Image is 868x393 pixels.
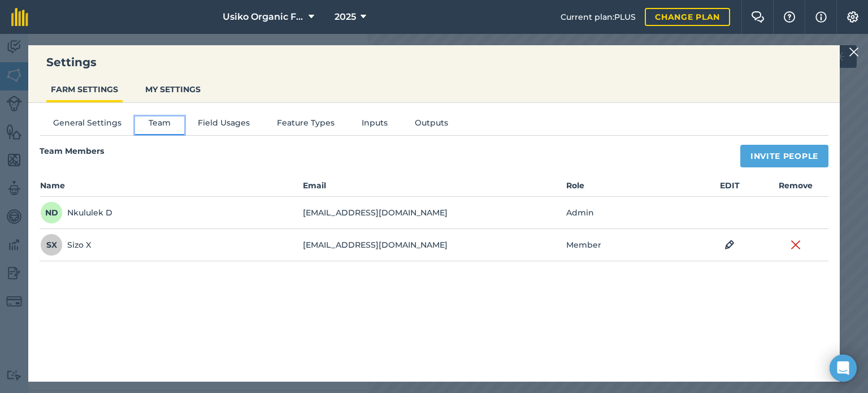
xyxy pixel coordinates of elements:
[724,238,735,252] img: svg+xml;base64,PHN2ZyB4bWxucz0iaHR0cDovL3d3dy53My5vcmcvMjAwMC9zdmciIHdpZHRoPSIxOCIgaGVpZ2h0PSIyNC...
[302,229,565,261] td: [EMAIL_ADDRESS][DOMAIN_NAME]
[40,179,302,197] th: Name
[263,116,348,133] button: Feature Types
[40,145,104,162] h4: Team Members
[830,355,857,382] div: Open Intercom Messenger
[751,11,765,23] img: Two speech bubbles overlapping with the left bubble in the forefront
[645,8,730,26] a: Change plan
[815,10,827,24] img: svg+xml;base64,PHN2ZyB4bWxucz0iaHR0cDovL3d3dy53My5vcmcvMjAwMC9zdmciIHdpZHRoPSIxNyIgaGVpZ2h0PSIxNy...
[566,197,697,229] td: Admin
[40,116,135,133] button: General Settings
[135,116,184,133] button: Team
[40,234,91,256] div: Sizo X
[561,11,636,23] span: Current plan : PLUS
[11,8,28,26] img: fieldmargin Logo
[401,116,462,133] button: Outputs
[566,229,697,261] td: Member
[791,238,801,252] img: svg+xml;base64,PHN2ZyB4bWxucz0iaHR0cDovL3d3dy53My5vcmcvMjAwMC9zdmciIHdpZHRoPSIyMiIgaGVpZ2h0PSIzMC...
[141,79,205,100] button: MY SETTINGS
[302,197,565,229] td: [EMAIL_ADDRESS][DOMAIN_NAME]
[763,179,828,197] th: Remove
[40,201,112,224] div: Nkululek D
[302,179,565,197] th: Email
[46,79,123,100] button: FARM SETTINGS
[846,11,860,23] img: A cog icon
[184,116,263,133] button: Field Usages
[566,179,697,197] th: Role
[40,234,63,256] span: SX
[223,10,304,24] span: Usiko Organic Farm
[740,145,828,167] button: Invite People
[348,116,401,133] button: Inputs
[783,11,796,23] img: A question mark icon
[697,179,762,197] th: EDIT
[335,10,356,24] span: 2025
[849,45,859,59] img: svg+xml;base64,PHN2ZyB4bWxucz0iaHR0cDovL3d3dy53My5vcmcvMjAwMC9zdmciIHdpZHRoPSIyMiIgaGVpZ2h0PSIzMC...
[40,201,63,224] span: ND
[28,54,840,70] h3: Settings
